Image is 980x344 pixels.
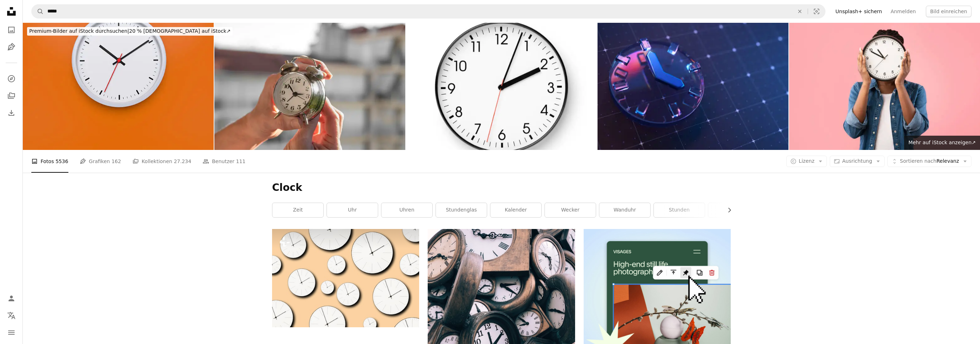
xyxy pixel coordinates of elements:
[490,203,541,217] a: Kalender
[4,72,19,86] a: Entdecken
[214,23,405,150] img: Ändern der Uhrzeit auf der Uhr
[203,150,245,173] a: Benutzer 111
[908,140,976,145] span: Mehr auf iStock anzeigen ↗
[406,23,597,150] img: Moderne Wanduhr
[799,158,814,164] span: Lizenz
[830,156,885,167] button: Ausrichtung
[900,158,937,164] span: Sortieren nach
[4,40,19,54] a: Grafiken
[926,6,971,17] button: Bild einreichen
[31,4,825,19] form: Finden Sie Bildmaterial auf der ganzen Webseite
[132,150,191,173] a: Kollektionen 27.234
[4,106,19,120] a: Bisherige Downloads
[23,23,214,150] img: Wall-XL
[842,158,872,164] span: Ausrichtung
[887,156,971,167] button: Sortieren nachRelevanz
[272,181,731,194] h1: Clock
[23,23,237,40] a: Premium-Bilder auf iStock durchsuchen|20 % [DEMOGRAPHIC_DATA] auf iStock↗
[327,203,378,217] a: Uhr
[808,5,825,18] button: Visuelle Suche
[4,291,19,306] a: Anmelden / Registrieren
[708,203,759,217] a: Alte Uhr
[272,275,419,281] a: Klassisches Wanduhr-Mimimismusmuster auf pastellbeigem Hintergrund
[29,28,230,34] span: 20 % [DEMOGRAPHIC_DATA] auf iStock ↗
[428,324,575,330] a: braun-weiße Uhren
[786,156,827,167] button: Lizenz
[272,203,323,217] a: Zeit
[236,157,246,165] span: 111
[381,203,432,217] a: Uhren
[80,150,121,173] a: Grafiken 162
[654,203,705,217] a: Stunden
[599,203,650,217] a: Wanduhr
[4,23,19,37] a: Fotos
[831,6,886,17] a: Unsplash+ sichern
[900,158,959,165] span: Relevanz
[29,28,129,34] span: Premium-Bilder auf iStock durchsuchen |
[32,5,44,18] button: Unsplash suchen
[272,229,419,327] img: Klassisches Wanduhr-Mimimismusmuster auf pastellbeigem Hintergrund
[4,325,19,340] button: Menü
[598,23,788,150] img: Futuristische Digitaluhr auf einem Gitterhintergrund
[436,203,487,217] a: Stundenglas
[111,157,121,165] span: 162
[174,157,191,165] span: 27.234
[723,203,731,217] button: Liste nach rechts verschieben
[4,308,19,323] button: Sprache
[792,5,808,18] button: Löschen
[4,89,19,103] a: Kollektionen
[789,23,980,150] img: Afrikanische Mädchen halten Uhr vor dem Gesicht, rosa Hintergrund
[545,203,596,217] a: Wecker
[904,136,980,150] a: Mehr auf iStock anzeigen↗
[886,6,920,17] a: Anmelden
